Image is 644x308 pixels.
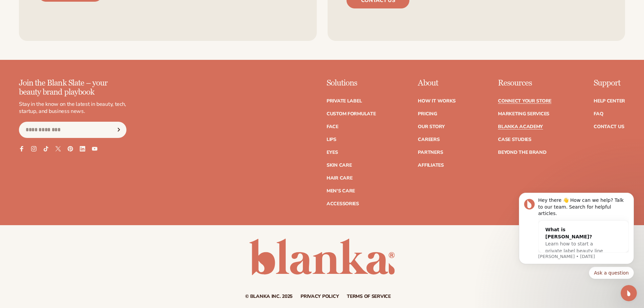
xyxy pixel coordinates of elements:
[327,176,352,181] a: Hair Care
[111,122,126,138] button: Subscribe
[327,112,376,116] a: Custom formulate
[418,163,444,168] a: Affiliates
[594,124,624,129] a: Contact Us
[327,137,336,142] a: Lips
[509,177,644,290] iframe: Intercom notifications message
[301,294,339,299] a: Privacy policy
[327,163,352,168] a: Skin Care
[327,79,376,88] p: Solutions
[621,285,637,301] iframe: Intercom live chat
[418,99,456,103] a: How It Works
[498,112,549,116] a: Marketing services
[327,189,355,193] a: Men's Care
[19,101,126,115] p: Stay in the know on the latest in beauty, tech, startup, and business news.
[498,137,531,142] a: Case Studies
[594,99,625,103] a: Help Center
[19,79,126,97] p: Join the Blank Slate – your beauty brand playbook
[327,150,338,155] a: Eyes
[327,124,338,129] a: Face
[418,79,456,88] p: About
[498,79,551,88] p: Resources
[327,99,362,103] a: Private label
[418,124,445,129] a: Our Story
[594,79,625,88] p: Support
[245,293,292,300] small: © Blanka Inc. 2025
[498,150,547,155] a: Beyond the brand
[327,202,359,206] a: Accessories
[498,124,543,129] a: Blanka Academy
[498,99,551,103] a: Connect your store
[418,112,437,116] a: Pricing
[347,294,391,299] a: Terms of service
[594,112,603,116] a: FAQ
[418,150,443,155] a: Partners
[418,137,439,142] a: Careers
